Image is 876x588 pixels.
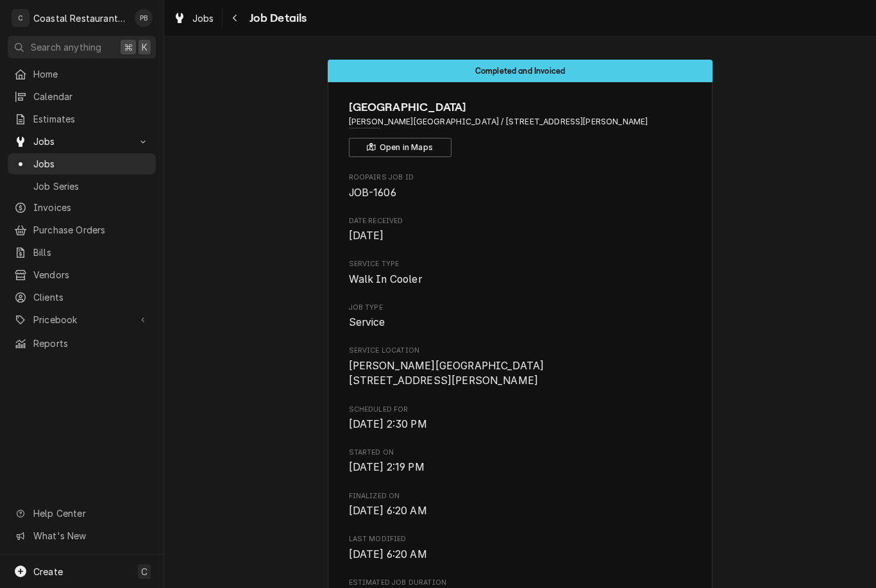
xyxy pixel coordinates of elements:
a: Invoices [8,197,156,218]
div: Status [328,60,712,82]
span: ⌘ [124,40,133,54]
a: Reports [8,333,156,354]
div: Coastal Restaurant Repair [33,12,128,25]
span: Create [33,566,63,577]
span: Clients [33,290,149,304]
span: Last Modified [349,534,692,544]
a: Purchase Orders [8,219,156,240]
span: Pricebook [33,313,130,326]
a: Calendar [8,86,156,107]
span: Search anything [31,40,101,54]
span: Job Type [349,315,692,330]
a: Bills [8,242,156,263]
span: Calendar [33,90,149,103]
a: Go to What's New [8,525,156,546]
span: Invoices [33,201,149,214]
span: Home [33,67,149,81]
span: Finalized On [349,491,692,501]
div: Last Modified [349,534,692,562]
span: Walk In Cooler [349,273,422,285]
div: Scheduled For [349,405,692,432]
span: Date Received [349,228,692,244]
button: Navigate back [225,8,246,28]
span: Jobs [33,135,130,148]
span: Date Received [349,216,692,226]
a: Go to Help Center [8,503,156,524]
span: Started On [349,448,692,458]
span: What's New [33,529,148,542]
a: Clients [8,287,156,308]
div: C [12,9,29,27]
div: Service Type [349,259,692,287]
span: Reports [33,337,149,350]
a: Estimates [8,108,156,130]
a: Jobs [168,8,219,29]
div: Job Type [349,303,692,330]
span: Roopairs Job ID [349,185,692,201]
span: C [141,565,147,578]
div: PB [135,9,153,27]
a: Jobs [8,153,156,174]
span: [DATE] 6:20 AM [349,505,427,517]
span: [DATE] 6:20 AM [349,548,427,560]
span: Job Details [246,10,307,27]
span: Help Center [33,507,148,520]
span: Completed and Invoiced [475,67,566,75]
span: [DATE] [349,230,384,242]
span: Address [349,116,692,128]
button: Open in Maps [349,138,451,157]
span: Last Modified [349,547,692,562]
span: Service Location [349,358,692,389]
span: Estimated Job Duration [349,578,692,588]
div: Finalized On [349,491,692,519]
span: [DATE] 2:19 PM [349,461,425,473]
span: Job Series [33,180,149,193]
span: Jobs [33,157,149,171]
span: Job Type [349,303,692,313]
span: Service [349,316,385,328]
a: Go to Pricebook [8,309,156,330]
span: JOB-1606 [349,187,396,199]
span: Service Type [349,272,692,287]
a: Job Series [8,176,156,197]
span: Name [349,99,692,116]
span: Service Location [349,346,692,356]
span: K [142,40,147,54]
span: Started On [349,460,692,475]
span: [DATE] 2:30 PM [349,418,427,430]
span: Service Type [349,259,692,269]
span: Purchase Orders [33,223,149,237]
div: Client Information [349,99,692,157]
span: Bills [33,246,149,259]
span: Scheduled For [349,417,692,432]
span: [PERSON_NAME][GEOGRAPHIC_DATA] [STREET_ADDRESS][PERSON_NAME] [349,360,544,387]
div: Date Received [349,216,692,244]
span: Scheduled For [349,405,692,415]
div: Started On [349,448,692,475]
span: Finalized On [349,503,692,519]
span: Estimates [33,112,149,126]
a: Home [8,63,156,85]
div: Service Location [349,346,692,389]
a: Go to Jobs [8,131,156,152]
span: Jobs [192,12,214,25]
span: Roopairs Job ID [349,172,692,183]
a: Vendors [8,264,156,285]
div: Phill Blush's Avatar [135,9,153,27]
div: Roopairs Job ID [349,172,692,200]
button: Search anything⌘K [8,36,156,58]
span: Vendors [33,268,149,281]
